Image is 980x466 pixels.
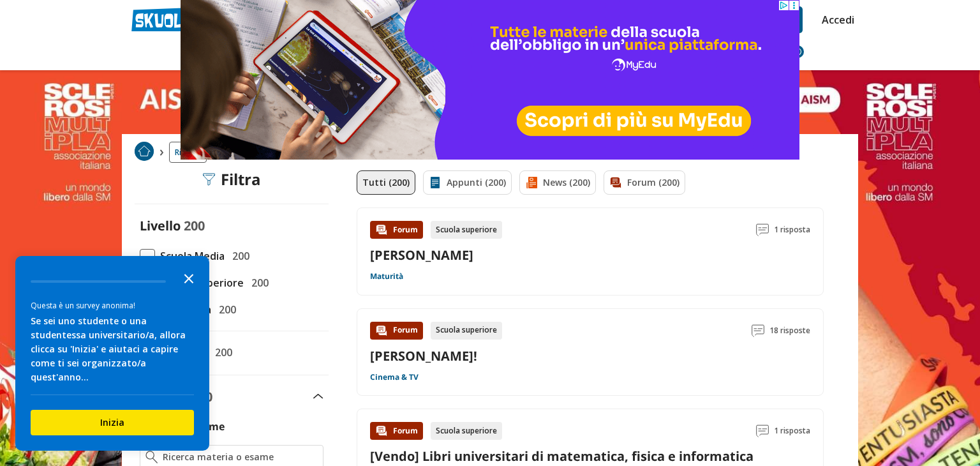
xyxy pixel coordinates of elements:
img: Forum contenuto [375,223,388,236]
div: Forum [370,221,423,239]
a: Accedi [822,6,849,33]
a: Tutti (200) [357,170,415,195]
a: News (200) [519,170,596,195]
img: Commenti lettura [756,223,769,236]
input: Ricerca materia o esame [163,451,318,463]
div: Scuola superiore [431,322,502,340]
img: Home [135,142,154,161]
img: Forum contenuto [375,324,388,337]
div: Forum [370,422,423,440]
label: Livello [140,217,181,234]
button: Inizia [31,410,194,435]
img: Commenti lettura [756,425,769,437]
span: 18 risposte [769,322,810,340]
span: 1 risposta [774,422,810,440]
div: Questa è un survey anonima! [31,299,194,312]
span: 200 [214,301,236,318]
a: Appunti (200) [423,170,512,195]
span: 200 [227,248,249,264]
a: [PERSON_NAME] [370,246,473,264]
span: 200 [184,217,205,234]
button: Close the survey [176,265,202,290]
div: Scuola superiore [431,221,502,239]
div: Scuola superiore [431,422,502,440]
div: Forum [370,322,423,340]
a: [Vendo] Libri universitari di matematica, fisica e informatica [370,447,754,465]
img: Appunti filtro contenuto [429,176,442,189]
img: Forum filtro contenuto [609,176,622,189]
span: Scuola Media [155,248,225,264]
div: Filtra [203,170,261,188]
div: Se sei uno studente o una studentessa universitario/a, allora clicca su 'Inizia' e aiutaci a capi... [31,314,194,384]
div: Survey [15,256,209,451]
img: Apri e chiudi sezione [313,394,323,399]
a: [PERSON_NAME]! [370,347,477,365]
img: Filtra filtri mobile [203,173,216,186]
img: Ricerca materia o esame [145,451,158,463]
a: Maturità [370,271,403,282]
span: 1 risposta [774,221,810,239]
a: Cinema & TV [370,372,419,382]
img: News filtro contenuto [525,176,538,189]
span: 200 [246,274,269,291]
a: Home [135,142,154,163]
span: 200 [210,344,232,361]
img: Commenti lettura [752,324,764,337]
img: Forum contenuto [375,425,388,437]
a: Ricerca [169,142,207,163]
a: Forum (200) [604,170,685,195]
